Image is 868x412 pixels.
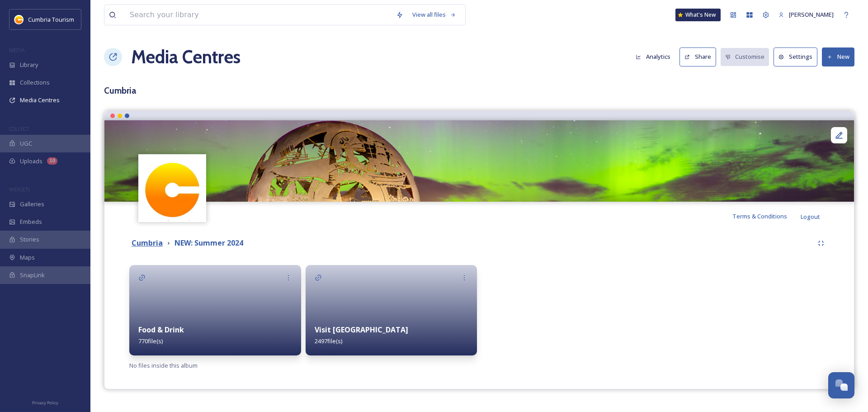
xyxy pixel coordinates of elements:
[315,325,408,335] strong: Visit [GEOGRAPHIC_DATA]
[14,15,24,24] img: images.jpg
[129,361,198,369] span: No files inside this album
[315,337,342,345] span: 2497 file(s)
[20,139,32,148] span: UGC
[104,84,854,97] h3: Cumbria
[721,48,774,66] a: Customise
[822,47,854,66] button: New
[20,157,42,166] span: Uploads
[20,218,42,226] span: Embeds
[20,200,44,208] span: Galleries
[20,96,60,104] span: Media Centres
[774,47,817,66] button: Settings
[140,155,205,221] img: images.jpg
[20,271,45,279] span: SnapLink
[801,213,820,221] span: Logout
[675,9,721,21] a: What's New
[721,48,769,66] button: Customise
[828,372,854,398] button: Open Chat
[732,211,801,222] a: Terms & Conditions
[631,48,679,66] a: Analytics
[20,253,35,262] span: Maps
[131,43,241,71] a: Media Centres
[138,325,184,335] strong: Food & Drink
[47,157,57,165] div: 10
[132,238,163,248] strong: Cumbria
[32,400,58,406] span: Privacy Policy
[9,125,28,132] span: COLLECT
[125,5,392,25] input: Search your library
[138,337,163,345] span: 770 file(s)
[408,6,461,24] a: View all files
[774,6,838,24] a: [PERSON_NAME]
[774,47,822,66] a: Settings
[631,48,675,66] button: Analytics
[20,61,38,69] span: Library
[789,10,834,19] span: [PERSON_NAME]
[28,15,74,24] span: Cumbria Tourism
[175,238,243,248] strong: NEW: Summer 2024
[9,47,25,53] span: MEDIA
[20,78,50,87] span: Collections
[32,397,58,407] a: Privacy Policy
[732,212,787,220] span: Terms & Conditions
[20,235,39,244] span: Stories
[679,47,716,66] button: Share
[9,186,30,193] span: WIDGETS
[104,120,854,202] img: maryport-harbour-be-inspired.jpg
